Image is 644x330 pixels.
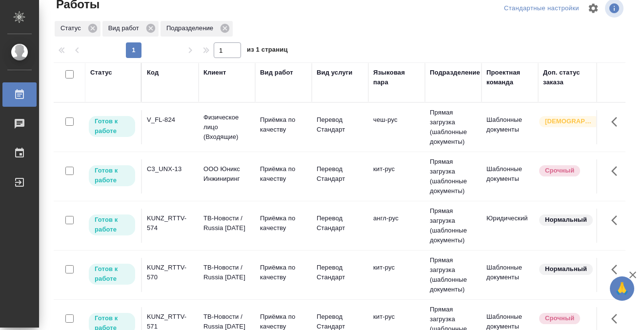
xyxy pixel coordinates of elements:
[55,21,101,37] div: Статус
[95,116,129,136] p: Готов к работе
[368,209,425,243] td: англ-рус
[260,115,307,135] p: Приёмка по качеству
[166,23,217,33] p: Подразделение
[60,23,84,33] p: Статус
[260,164,307,184] p: Приёмка по качеству
[545,215,587,225] p: Нормальный
[482,110,538,144] td: Шаблонные документы
[425,152,482,201] td: Прямая загрузка (шаблонные документы)
[482,209,538,243] td: Юридический
[543,68,594,87] div: Доп. статус заказа
[203,113,250,142] p: Физическое лицо (Входящие)
[610,276,634,301] button: 🙏
[605,209,629,232] button: Здесь прячутся важные кнопки
[317,263,363,282] p: Перевод Стандарт
[368,159,425,194] td: кит-рус
[147,115,194,125] div: V_FL-824
[425,201,482,250] td: Прямая загрузка (шаблонные документы)
[108,23,142,33] p: Вид работ
[88,115,136,138] div: Исполнитель может приступить к работе
[90,68,112,78] div: Статус
[545,264,587,274] p: Нормальный
[147,164,194,174] div: C3_UNX-13
[425,251,482,299] td: Прямая загрузка (шаблонные документы)
[368,110,425,144] td: чеш-рус
[147,214,194,233] div: KUNZ_RTTV-574
[260,68,293,78] div: Вид работ
[147,263,194,282] div: KUNZ_RTTV-570
[317,115,363,135] p: Перевод Стандарт
[614,278,630,299] span: 🙏
[95,264,129,284] p: Готов к работе
[430,68,480,78] div: Подразделение
[317,68,353,78] div: Вид услуги
[545,166,574,175] p: Срочный
[88,164,136,187] div: Исполнитель может приступить к работе
[88,263,136,286] div: Исполнитель может приступить к работе
[247,44,288,58] span: из 1 страниц
[203,263,250,282] p: ТВ-Новости / Russia [DATE]
[147,68,159,78] div: Код
[260,214,307,233] p: Приёмка по качеству
[88,214,136,236] div: Исполнитель может приступить к работе
[425,103,482,152] td: Прямая загрузка (шаблонные документы)
[482,159,538,194] td: Шаблонные документы
[317,214,363,233] p: Перевод Стандарт
[605,258,629,281] button: Здесь прячутся важные кнопки
[102,21,159,37] div: Вид работ
[203,214,250,233] p: ТВ-Новости / Russia [DATE]
[95,215,129,234] p: Готов к работе
[545,313,574,323] p: Срочный
[486,68,533,87] div: Проектная команда
[203,68,226,78] div: Клиент
[482,258,538,292] td: Шаблонные документы
[545,116,594,126] p: [DEMOGRAPHIC_DATA]
[605,159,629,183] button: Здесь прячутся важные кнопки
[161,21,233,37] div: Подразделение
[95,166,129,185] p: Готов к работе
[368,258,425,292] td: кит-рус
[373,68,420,87] div: Языковая пара
[260,263,307,282] p: Приёмка по качеству
[203,164,250,184] p: ООО Юникс Инжиниринг
[317,164,363,184] p: Перевод Стандарт
[502,1,582,16] div: split button
[605,110,629,134] button: Здесь прячутся важные кнопки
